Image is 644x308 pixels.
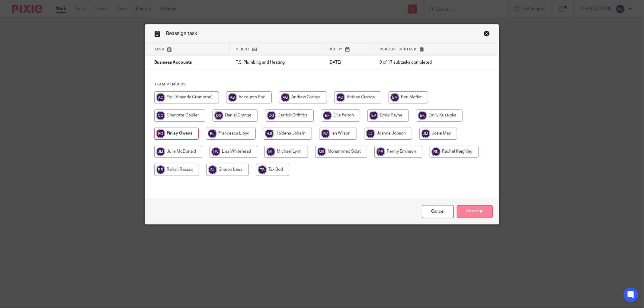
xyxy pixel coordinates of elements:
[328,59,367,65] p: [DATE]
[236,59,316,65] p: T.S. Plumbing and Heating
[154,48,165,51] span: Task
[422,205,454,218] a: Close this dialog window
[154,61,192,65] span: Business Accounts
[166,31,197,36] span: Reassign task
[154,82,490,87] h4: Team members
[328,48,342,51] span: Due by
[484,30,490,39] a: Close this dialog window
[373,56,471,70] td: 0 of 17 subtasks completed
[236,48,250,51] span: Client
[380,48,417,51] span: Current subtask
[457,205,493,218] input: Reassign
